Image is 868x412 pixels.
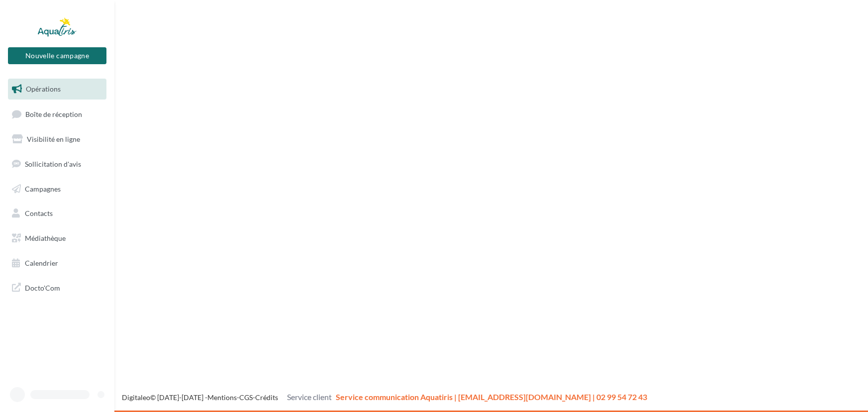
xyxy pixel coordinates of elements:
span: © [DATE]-[DATE] - - - [122,393,647,402]
a: Sollicitation d'avis [6,154,108,175]
a: Crédits [255,393,278,402]
span: Calendrier [25,259,58,267]
a: Contacts [6,203,108,224]
span: Médiathèque [25,234,66,242]
span: Opérations [26,85,61,93]
a: Digitaleo [122,393,150,402]
a: Mentions [207,393,237,402]
span: Sollicitation d'avis [25,160,81,168]
span: Campagnes [25,184,61,193]
a: Calendrier [6,253,108,274]
span: Visibilité en ligne [27,135,80,143]
span: Service client [287,392,332,402]
a: Docto'Com [6,277,108,298]
span: Contacts [25,209,53,217]
span: Docto'Com [25,281,60,294]
a: Visibilité en ligne [6,129,108,150]
a: Opérations [6,79,108,100]
a: Boîte de réception [6,103,108,125]
a: Campagnes [6,179,108,200]
button: Nouvelle campagne [8,47,106,64]
a: Médiathèque [6,228,108,249]
span: Boîte de réception [25,109,82,118]
a: CGS [239,393,253,402]
span: Service communication Aquatiris | [EMAIL_ADDRESS][DOMAIN_NAME] | 02 99 54 72 43 [336,392,647,402]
